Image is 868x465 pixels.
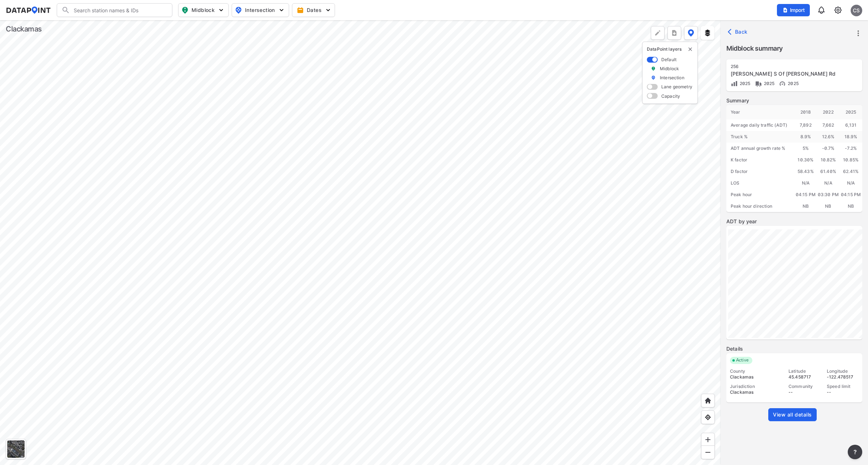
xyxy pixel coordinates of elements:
[738,81,751,86] span: 2025
[817,131,840,143] div: 12.6 %
[661,93,680,99] label: Capacity
[794,200,817,212] div: NB
[788,389,820,395] div: --
[794,143,817,154] div: 5 %
[292,3,335,17] button: Dates
[671,29,678,37] img: xqJnZQTG2JQi0x5lvmkeSNbbgIiQD62bqHG8IfrOzanD0FsRdYrij6fAAAAAElFTkSuQmCC
[701,433,715,447] div: Zoom in
[834,6,842,14] img: cids17cp3yIFEOpj3V8A9qJSH103uA521RftCD4eeui4ksIb+krbm5XvIjxD52OS6NWLn9gAAAAAElFTkSuQmCC
[782,7,788,13] img: file_add.62c1e8a2.svg
[688,29,694,37] img: data-point-layers.37681fc9.svg
[777,7,813,13] a: Import
[817,6,826,14] img: 8A77J+mXikMhHQAAAAASUVORK5CYII=
[726,43,862,54] label: Midblock summary
[817,143,840,154] div: -0.7 %
[731,64,841,69] div: 256
[781,7,805,14] span: Import
[701,445,715,459] div: Zoom out
[701,26,714,40] button: External layers
[298,7,330,14] span: Dates
[817,154,840,166] div: 10.82%
[762,81,775,86] span: 2025
[651,26,665,40] div: Polygon tool
[827,384,859,389] div: Speed limit
[773,411,812,418] span: View all details
[6,7,51,14] img: dataPointLogo.9353c09d.svg
[817,119,840,131] div: 7,662
[687,46,693,52] img: close-external-leyer.3061a1c7.svg
[726,189,794,200] div: Peak hour
[726,131,794,143] div: Truck %
[755,80,762,87] img: Vehicle class
[661,84,692,90] label: Lane geometry
[733,357,752,364] span: Active
[794,189,817,200] div: 04:15 PM
[726,345,862,352] label: Details
[788,374,820,380] div: 45.458717
[726,166,794,177] div: D factor
[794,119,817,131] div: 7,892
[779,80,786,87] img: Vehicle speed
[726,26,751,38] button: Back
[6,439,26,459] div: Toggle basemap
[848,445,862,459] button: more
[852,27,864,39] button: more
[731,80,738,87] img: Volume count
[704,414,712,421] img: zeq5HYn9AnE9l6UmnFLPAAAAAElFTkSuQmCC
[730,384,782,389] div: Jurisdiction
[730,368,782,374] div: County
[794,166,817,177] div: 58.43%
[794,177,817,189] div: N/A
[851,5,862,16] div: CS
[726,143,794,154] div: ADT annual growth rate %
[181,6,189,14] img: map_pin_mid.602f9df1.svg
[730,374,782,380] div: Clackamas
[786,81,799,86] span: 2025
[704,449,712,456] img: MAAAAAElFTkSuQmCC
[726,154,794,166] div: K factor
[654,29,661,37] img: +Dz8AAAAASUVORK5CYII=
[232,3,289,17] button: Intersection
[297,7,304,14] img: calendar-gold.39a51dde.svg
[667,26,681,40] button: more
[839,154,862,166] div: 10.85%
[726,200,794,212] div: Peak hour direction
[661,56,676,63] label: Default
[827,374,859,380] div: -122.478517
[325,7,332,14] img: 5YPKRKmlfpI5mqlR8AD95paCi+0kK1fRFDJSaMmawlwaeJcJwk9O2fotCW5ve9gAAAAASUVORK5CYII=
[726,177,794,189] div: LOS
[788,384,820,389] div: Community
[794,131,817,143] div: 8.9 %
[235,6,284,14] span: Intersection
[651,65,656,72] img: marker_Midblock.5ba75e30.svg
[852,448,858,456] span: ?
[731,70,841,77] div: Foster Rd S Of SE Cheldelin Rd
[660,65,679,72] label: Midblock
[660,75,684,81] label: Intersection
[729,28,748,35] span: Back
[651,75,656,81] img: marker_Intersection.6861001b.svg
[726,218,862,225] label: ADT by year
[704,29,711,37] img: layers.ee07997e.svg
[726,119,794,131] div: Average daily traffic (ADT)
[817,189,840,200] div: 03:30 PM
[704,436,712,443] img: ZvzfEJKXnyWIrJytrsY285QMwk63cM6Drc+sIAAAAASUVORK5CYII=
[788,368,820,374] div: Latitude
[278,7,285,14] img: 5YPKRKmlfpI5mqlR8AD95paCi+0kK1fRFDJSaMmawlwaeJcJwk9O2fotCW5ve9gAAAAASUVORK5CYII=
[701,410,715,424] div: View my location
[178,3,229,17] button: Midblock
[827,389,859,395] div: --
[218,7,225,14] img: 5YPKRKmlfpI5mqlR8AD95paCi+0kK1fRFDJSaMmawlwaeJcJwk9O2fotCW5ve9gAAAAASUVORK5CYII=
[6,24,42,34] div: Clackamas
[839,189,862,200] div: 04:15 PM
[777,4,810,16] button: Import
[839,105,862,119] div: 2025
[647,46,693,52] p: DataPoint layers
[839,131,862,143] div: 18.9 %
[794,154,817,166] div: 10.30%
[839,119,862,131] div: 6,131
[827,368,859,374] div: Longitude
[839,143,862,154] div: -7.2 %
[817,166,840,177] div: 61.40%
[684,26,698,40] button: DataPoint layers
